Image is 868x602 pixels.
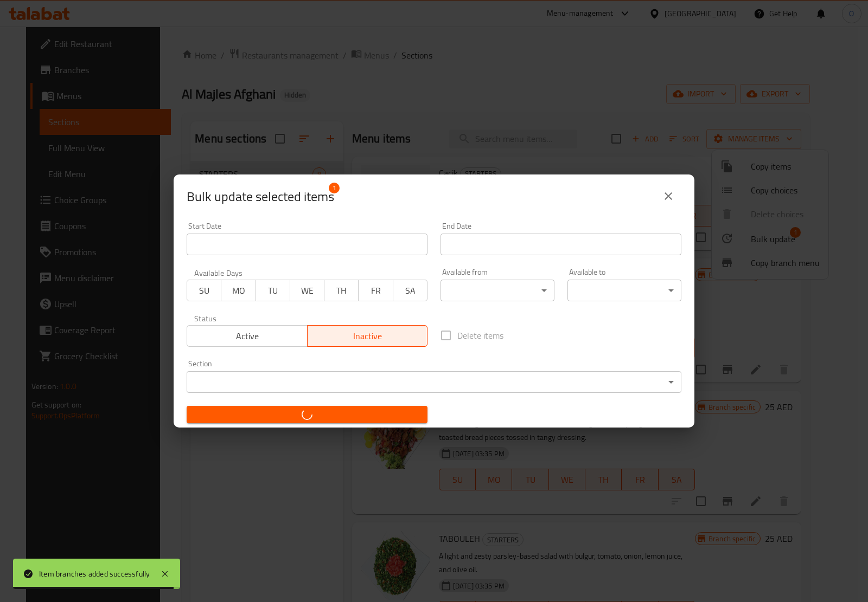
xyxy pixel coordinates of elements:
[567,280,681,301] div: ​
[398,283,423,299] span: SA
[358,280,393,301] button: FR
[393,280,427,301] button: SA
[260,283,286,299] span: TU
[655,183,681,209] button: close
[221,280,256,301] button: MO
[192,328,303,344] span: Active
[187,280,221,301] button: SU
[39,568,150,580] div: Item branches added successfully
[457,329,503,342] span: Delete items
[312,328,424,344] span: Inactive
[192,283,217,299] span: SU
[187,188,334,205] span: Bulk update selected items
[329,283,354,299] span: TH
[187,325,308,347] button: Active
[226,283,251,299] span: MO
[441,280,554,301] div: ​
[256,280,290,301] button: TU
[307,325,428,347] button: Inactive
[324,280,359,301] button: TH
[295,283,320,299] span: WE
[187,371,681,393] div: ​
[329,183,340,193] span: 1
[363,283,388,299] span: FR
[290,280,324,301] button: WE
